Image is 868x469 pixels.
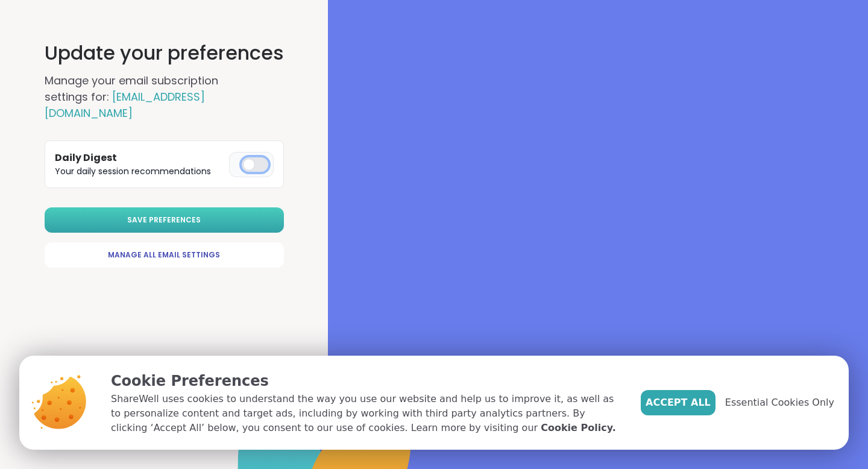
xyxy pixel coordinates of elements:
span: Manage All Email Settings [108,250,220,260]
h1: Update your preferences [45,39,284,68]
p: ShareWell uses cookies to understand the way you use our website and help us to improve it, as we... [111,392,621,435]
span: [EMAIL_ADDRESS][DOMAIN_NAME] [45,89,205,121]
button: Save Preferences [45,207,284,233]
p: Your daily session recommendations [55,165,224,178]
a: Manage All Email Settings [45,242,284,268]
span: Accept All [646,395,711,410]
span: Essential Cookies Only [725,395,834,410]
span: Save Preferences [127,215,201,225]
p: Cookie Preferences [111,370,621,392]
a: Cookie Policy. [541,421,615,435]
h3: Daily Digest [55,151,224,165]
button: Accept All [641,390,715,415]
h2: Manage your email subscription settings for: [45,72,262,121]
